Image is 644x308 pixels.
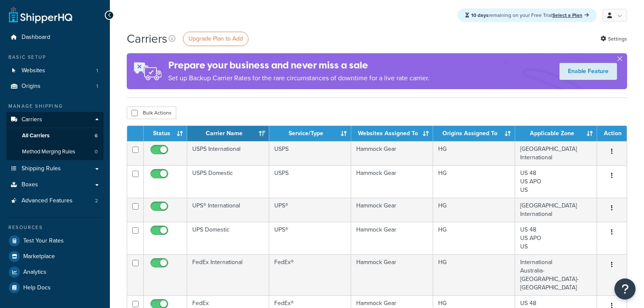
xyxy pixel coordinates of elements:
p: Set up Backup Carrier Rates for the rare circumstances of downtime for a live rate carrier. [168,72,429,84]
li: All Carriers [6,128,104,144]
td: USPS Domestic [187,165,269,198]
a: Settings [600,33,627,45]
a: ShipperHQ Home [9,6,72,23]
div: Resources [6,224,104,231]
td: FedEx® [269,254,351,295]
h1: Carriers [127,30,167,47]
span: Carriers [22,116,42,123]
td: USPS International [187,141,269,165]
td: USPS [269,165,351,198]
th: Carrier Name: activate to sort column ascending [187,126,269,141]
span: Help Docs [23,284,51,292]
th: Applicable Zone: activate to sort column ascending [515,126,597,141]
td: UPS® [269,222,351,254]
span: Boxes [22,181,38,188]
a: Dashboard [6,30,104,45]
td: International Australia-[GEOGRAPHIC_DATA]-[GEOGRAPHIC_DATA] [515,254,597,295]
td: HG [433,198,515,222]
td: US 48 US APO US [515,222,597,254]
span: Shipping Rules [22,165,61,172]
li: Origins [6,79,104,94]
span: Dashboard [22,34,50,41]
span: All Carriers [22,132,49,139]
a: Advanced Features 2 [6,193,104,209]
a: Upgrade Plan to Add [183,32,248,46]
span: Origins [22,83,41,90]
a: Enable Feature [559,63,617,80]
td: Hammock Gear [351,141,433,165]
span: Method Merging Rules [22,148,75,155]
td: UPS® International [187,198,269,222]
th: Origins Assigned To: activate to sort column ascending [433,126,515,141]
span: 6 [95,132,98,139]
span: Marketplace [23,253,55,260]
span: Analytics [23,269,46,276]
td: HG [433,254,515,295]
span: 1 [96,83,98,90]
button: Open Resource Center [614,278,636,300]
span: Advanced Features [22,197,73,204]
td: UPS Domestic [187,222,269,254]
a: All Carriers 6 [6,128,104,144]
span: 2 [95,197,98,204]
a: Carriers [6,112,104,128]
td: HG [433,141,515,165]
td: [GEOGRAPHIC_DATA] International [515,141,597,165]
span: Upgrade Plan to Add [188,34,243,43]
li: Carriers [6,112,104,160]
td: HG [433,222,515,254]
strong: 10 days [471,11,488,19]
div: remaining on your Free Trial [458,8,597,22]
td: [GEOGRAPHIC_DATA] International [515,198,597,222]
span: Test Your Rates [23,237,64,245]
th: Websites Assigned To: activate to sort column ascending [351,126,433,141]
td: Hammock Gear [351,222,433,254]
span: 1 [96,67,98,74]
a: Select a Plan [552,11,589,19]
button: Bulk Actions [127,106,176,119]
li: Websites [6,63,104,79]
div: Basic Setup [6,54,104,61]
td: Hammock Gear [351,198,433,222]
th: Action [597,126,627,141]
li: Advanced Features [6,193,104,209]
a: Help Docs [6,280,104,295]
a: Analytics [6,264,104,280]
span: 0 [95,148,98,155]
a: Boxes [6,177,104,193]
li: Method Merging Rules [6,144,104,160]
td: UPS® [269,198,351,222]
th: Service/Type: activate to sort column ascending [269,126,351,141]
a: Websites 1 [6,63,104,79]
span: Websites [22,67,45,74]
td: FedEx International [187,254,269,295]
a: Shipping Rules [6,161,104,177]
h4: Prepare your business and never miss a sale [168,58,429,72]
td: HG [433,165,515,198]
a: Method Merging Rules 0 [6,144,104,160]
div: Manage Shipping [6,103,104,110]
td: USPS [269,141,351,165]
th: Status: activate to sort column ascending [144,126,187,141]
td: US 48 US APO US [515,165,597,198]
a: Marketplace [6,249,104,264]
td: Hammock Gear [351,165,433,198]
a: Origins 1 [6,79,104,94]
td: Hammock Gear [351,254,433,295]
a: Test Your Rates [6,233,104,248]
img: ad-rules-rateshop-fe6ec290ccb7230408bd80ed9643f0289d75e0ffd9eb532fc0e269fcd187b520.png [127,53,168,89]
